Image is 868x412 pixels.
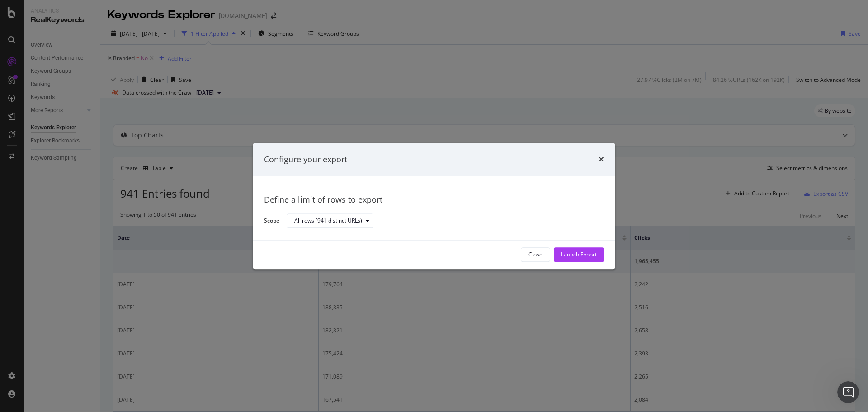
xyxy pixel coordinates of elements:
[561,251,597,259] div: Launch Export
[837,381,859,403] iframe: Intercom live chat
[528,251,542,259] div: Close
[287,214,373,228] button: All rows (941 distinct URLs)
[599,154,604,166] div: times
[253,143,615,269] div: modal
[264,217,279,227] label: Scope
[521,247,550,262] button: Close
[554,247,604,262] button: Launch Export
[264,194,604,206] div: Define a limit of rows to export
[294,218,362,224] div: All rows (941 distinct URLs)
[264,154,347,166] div: Configure your export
